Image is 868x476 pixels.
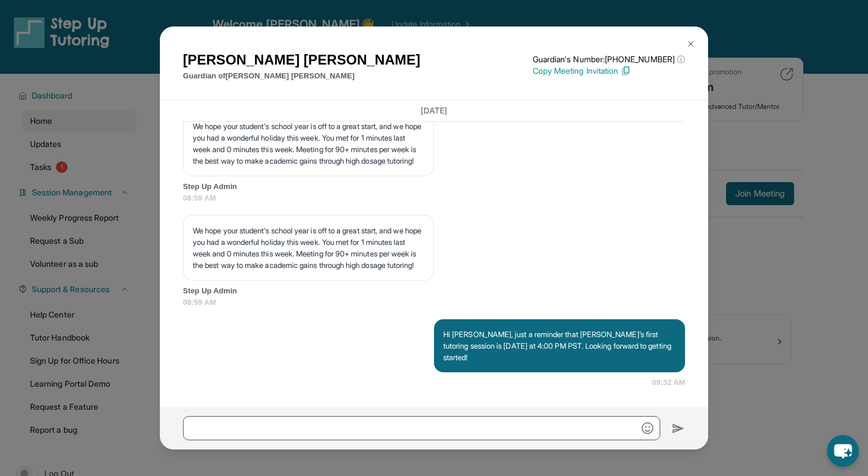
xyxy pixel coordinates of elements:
h3: [DATE] [183,105,685,116]
img: Emoji [642,422,653,434]
p: Guardian's Number: [PHONE_NUMBER] [533,54,685,65]
span: 08:59 AM [183,297,685,308]
img: Send icon [672,422,685,436]
span: Step Up Admin [183,285,685,297]
img: Close Icon [686,39,695,48]
p: We hope your student's school year is off to a great start, and we hope you had a wonderful holid... [193,225,424,271]
p: We hope your student's school year is off to a great start, and we hope you had a wonderful holid... [193,120,424,167]
span: 08:59 AM [183,192,685,204]
img: Copy Icon [620,66,631,76]
p: Hi [PERSON_NAME], just a reminder that [PERSON_NAME]’s first tutoring session is [DATE] at 4:00 P... [443,328,676,363]
button: chat-button [827,435,859,467]
span: ⓘ [677,54,685,65]
span: Step Up Admin [183,181,685,192]
span: 09:32 AM [652,377,685,388]
p: Guardian of [PERSON_NAME] [PERSON_NAME] [183,70,420,82]
h1: [PERSON_NAME] [PERSON_NAME] [183,50,420,70]
p: Copy Meeting Invitation [533,65,685,77]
